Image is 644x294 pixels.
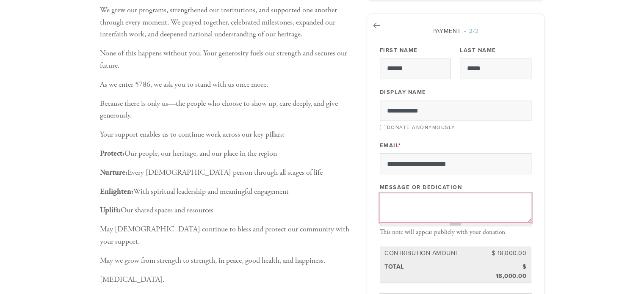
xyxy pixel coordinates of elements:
[380,27,531,36] div: Payment
[100,255,354,267] p: May we grow from strength to strength, in peace, good health, and happiness.
[100,186,354,198] p: With spiritual leadership and meaningful engagement
[383,247,489,259] td: Contribution Amount
[100,223,354,248] p: May [DEMOGRAPHIC_DATA] continue to bless and protect our community with your support.
[380,47,418,54] label: First Name
[100,4,354,41] p: We grew our programs, strengthened our institutions, and supported one another through every mome...
[380,88,426,96] label: Display Name
[100,205,121,215] b: Uplift:
[100,274,354,286] p: [MEDICAL_DATA].
[100,129,354,141] p: Your support enables us to continue work across our key pillars:
[460,47,496,54] label: Last Name
[100,148,124,158] b: Protect:
[489,261,528,282] td: $ 18,000.00
[100,79,354,91] p: As we enter 5786, we ask you to stand with us once more.
[100,204,354,217] p: Our shared spaces and resources
[100,148,354,160] p: Our people, our heritage, and our place in the region
[387,124,455,130] label: Donate Anonymously
[100,168,127,177] b: Nurture:
[100,187,133,196] b: Enlighten:
[469,27,473,35] span: 2
[100,47,354,72] p: None of this happens without you. Your generosity fuels our strength and secures our future.
[398,142,401,149] span: This field is required.
[464,27,479,35] span: /2
[380,228,531,236] div: This note will appear publicly with your donation
[489,247,528,259] td: $ 18,000.00
[383,261,489,282] td: Total
[380,142,401,149] label: Email
[100,98,354,122] p: Because there is only us—the people who choose to show up, care deeply, and give generously.
[380,184,462,191] label: Message or dedication
[100,167,354,179] p: Every [DEMOGRAPHIC_DATA] person through all stages of life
